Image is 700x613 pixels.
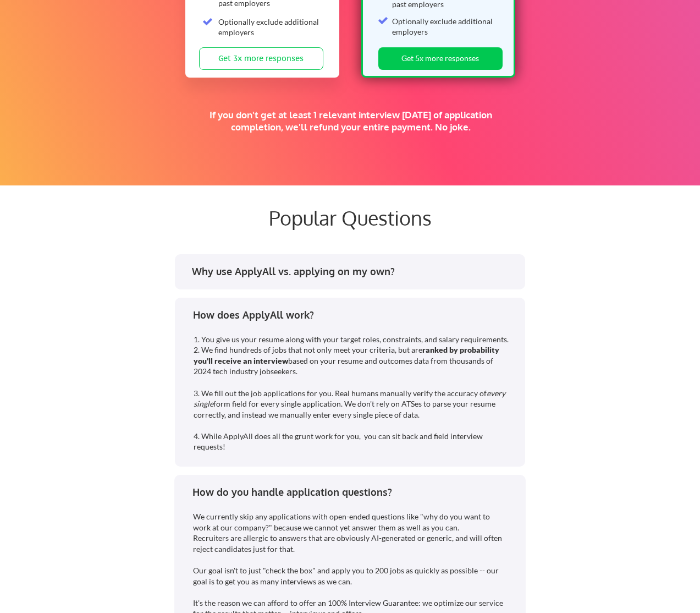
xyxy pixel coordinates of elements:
div: How does ApplyAll work? [193,308,516,322]
button: Get 3x more responses [199,47,323,70]
div: If you don't get at least 1 relevant interview [DATE] of application completion, we'll refund you... [191,109,510,133]
button: Get 5x more responses [378,47,503,70]
div: Optionally exclude additional employers [218,17,320,38]
div: Why use ApplyAll vs. applying on my own? [192,265,515,278]
div: Popular Questions [86,206,614,229]
div: 1. You give us your resume along with your target roles, constraints, and salary requirements. 2.... [194,334,510,453]
strong: ranked by probability you'll receive an interview [194,345,501,365]
div: How do you handle application questions? [192,485,515,499]
div: Optionally exclude additional employers [392,16,494,37]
